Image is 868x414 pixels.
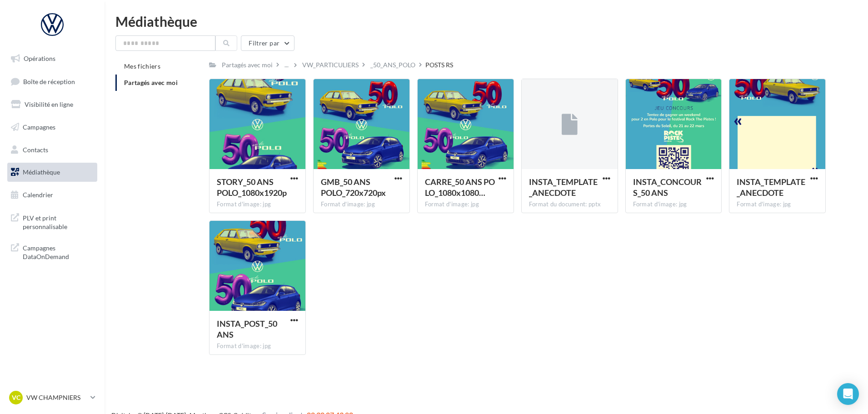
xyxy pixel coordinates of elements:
a: Contacts [5,140,99,160]
span: Campagnes DataOnDemand [23,242,94,261]
span: VC [12,393,20,402]
a: Boîte de réception [5,72,99,91]
div: Format d'image: jpg [737,200,818,209]
span: GMB_50 ANS POLO_720x720px [321,177,386,198]
a: VC VW CHAMPNIERS [7,389,97,406]
div: Médiathèque [115,15,857,28]
a: PLV et print personnalisable [5,208,99,235]
a: Campagnes DataOnDemand [5,238,99,265]
div: Format d'image: jpg [217,342,298,350]
span: Visibilité en ligne [25,100,73,108]
a: Campagnes [5,118,99,137]
span: Boîte de réception [23,77,75,85]
a: Calendrier [5,185,99,205]
div: Format du document: pptx [529,200,610,209]
a: Visibilité en ligne [5,95,99,114]
div: Format d'image: jpg [217,200,298,209]
a: Opérations [5,49,99,68]
div: POSTS RS [425,60,453,70]
div: ... [283,59,290,71]
div: VW_PARTICULIERS [302,60,359,70]
div: _50_ANS_POLO [370,60,415,70]
span: Opérations [24,55,55,62]
p: VW CHAMPNIERS [26,393,87,402]
button: Filtrer par [241,35,294,51]
div: Format d'image: jpg [633,200,714,209]
span: STORY_50 ANS POLO_1080x1920p [217,177,287,198]
span: INSTA_POST_50 ANS [217,319,277,339]
span: Médiathèque [23,168,60,176]
div: Format d'image: jpg [425,200,506,209]
span: Partagés avec moi [124,79,178,86]
span: CARRE_50 ANS POLO_1080x1080px [425,177,495,198]
span: PLV et print personnalisable [23,212,94,231]
span: INSTA_TEMPLATE_ANECDOTE [737,177,805,198]
span: INSTA_CONCOURS_50 ANS [633,177,702,198]
span: Campagnes [23,123,55,131]
span: INSTA_TEMPLATE_ANECDOTE [529,177,598,198]
a: Médiathèque [5,163,99,182]
div: Partagés avec moi [222,60,273,70]
span: Mes fichiers [124,62,160,70]
div: Format d'image: jpg [321,200,402,209]
span: Contacts [23,145,48,153]
span: Calendrier [23,191,53,199]
div: Open Intercom Messenger [837,383,859,405]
